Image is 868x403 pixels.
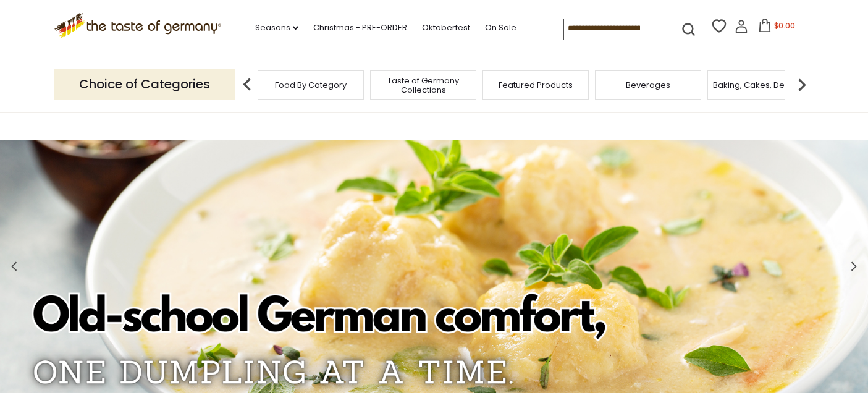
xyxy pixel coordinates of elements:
a: Food By Category [275,80,347,90]
a: Oktoberfest [422,21,470,35]
a: Baking, Cakes, Desserts [713,80,809,90]
img: next arrow [790,72,814,97]
a: Featured Products [499,80,573,90]
a: Taste of Germany Collections [374,76,473,95]
span: $0.00 [774,20,795,31]
img: previous arrow [235,72,259,97]
button: $0.00 [751,19,803,37]
a: Christmas - PRE-ORDER [313,21,407,35]
a: Seasons [255,21,298,35]
a: On Sale [485,21,516,35]
a: Beverages [626,80,670,90]
p: Choice of Categories [54,69,235,100]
